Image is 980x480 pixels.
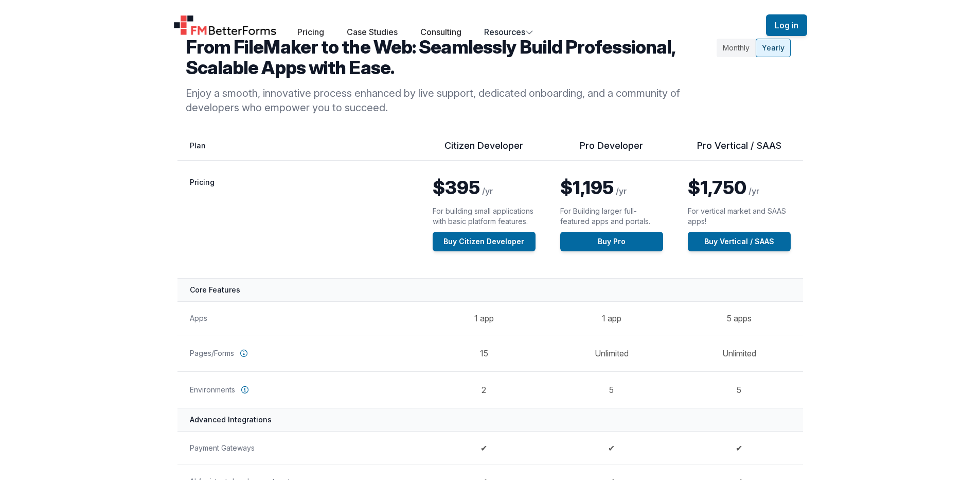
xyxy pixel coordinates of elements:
td: Unlimited [675,335,803,371]
button: Resources [484,26,533,38]
th: Core Features [177,278,803,301]
a: Pricing [297,27,324,37]
p: For vertical market and SAAS apps! [688,206,791,227]
p: For Building larger full-featured apps and portals. [560,206,663,227]
td: 5 [548,371,675,408]
td: 15 [420,335,548,371]
td: Unlimited [548,335,675,371]
th: Citizen Developer [420,140,548,161]
span: $1,750 [688,176,746,199]
a: Home [173,15,277,36]
th: Pricing [177,161,420,279]
nav: Global [161,12,819,38]
td: 1 app [548,301,675,335]
th: Apps [177,301,420,335]
p: For building small applications with basic platform features. [433,206,536,227]
a: Buy Pro [560,232,663,251]
span: $1,195 [560,176,614,199]
td: ✔ [548,431,675,465]
td: 5 [675,371,803,408]
td: 2 [420,371,548,408]
th: Environments [177,371,420,408]
td: 1 app [420,301,548,335]
td: ✔ [675,431,803,465]
th: Payment Gateways [177,431,420,465]
a: Buy Vertical / SAAS [688,232,791,251]
th: Pages/Forms [177,335,420,371]
th: Advanced Integrations [177,408,803,431]
th: Pro Vertical / SAAS [675,140,803,161]
span: $395 [433,176,480,199]
p: Enjoy a smooth, innovative process enhanced by live support, dedicated onboarding, and a communit... [186,86,712,115]
span: /yr [749,186,759,196]
a: Buy Citizen Developer [433,232,536,251]
a: Case Studies [347,27,398,37]
h2: From FileMaker to the Web: Seamlessly Build Professional, Scalable Apps with Ease. [186,37,712,78]
span: /yr [616,186,627,196]
span: Plan [190,141,206,150]
td: 5 apps [675,301,803,335]
button: Log in [766,14,807,36]
th: Pro Developer [548,140,675,161]
a: Consulting [420,27,461,37]
span: /yr [482,186,493,196]
td: ✔ [420,431,548,465]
